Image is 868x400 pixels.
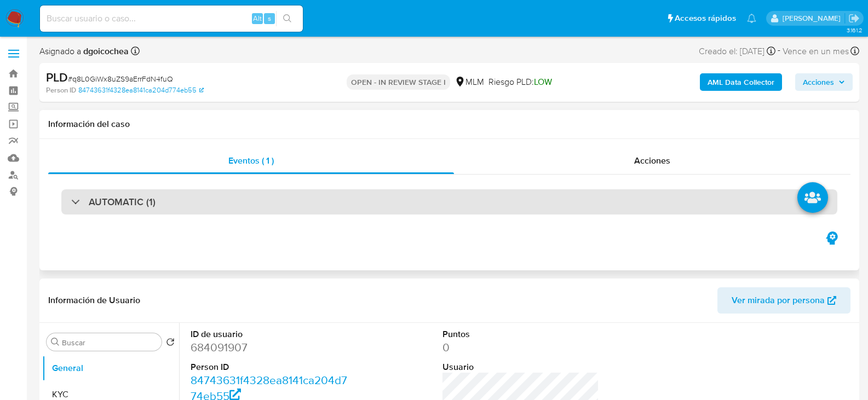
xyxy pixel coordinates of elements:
[717,287,850,314] button: Ver mirada por persona
[747,14,756,23] a: Notificaciones
[78,85,204,95] a: 84743631f4328ea8141ca204d774eb55
[81,45,129,57] b: dgoicochea
[48,295,140,306] h1: Información de Usuario
[795,73,853,91] button: Acciones
[732,287,825,314] span: Ver mirada por persona
[61,189,837,215] div: AUTOMATIC (1)
[191,328,348,340] dt: ID de usuario
[699,44,775,59] div: Creado el: [DATE]
[455,76,484,88] div: MLM
[268,13,271,24] span: s
[89,196,156,208] h3: AUTOMATIC (1)
[191,361,348,373] dt: Person ID
[778,44,780,59] span: -
[62,338,157,347] input: Buscar
[228,154,274,167] span: Eventos ( 1 )
[42,355,179,381] button: General
[68,73,173,84] span: # q8L0GiWx8uZS9aErrFdN4fuQ
[46,68,68,86] b: PLD
[253,13,262,24] span: Alt
[191,340,348,355] dd: 684091907
[442,361,600,373] dt: Usuario
[442,328,600,340] dt: Puntos
[46,85,76,95] b: Person ID
[40,11,303,26] input: Buscar usuario o caso...
[675,13,736,24] span: Accesos rápidos
[48,119,850,130] h1: Información del caso
[700,73,782,91] button: AML Data Collector
[634,154,670,167] span: Acciones
[708,73,774,91] b: AML Data Collector
[442,340,600,355] dd: 0
[534,76,552,88] span: LOW
[488,76,552,88] span: Riesgo PLD:
[848,13,860,24] a: Salir
[276,11,298,26] button: search-icon
[51,338,60,346] button: Buscar
[783,45,849,57] span: Vence en un mes
[783,13,844,24] p: dalia.goicochea@mercadolibre.com.mx
[803,73,834,91] span: Acciones
[347,74,450,90] p: OPEN - IN REVIEW STAGE I
[39,45,129,57] span: Asignado a
[166,338,175,350] button: Volver al orden por defecto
